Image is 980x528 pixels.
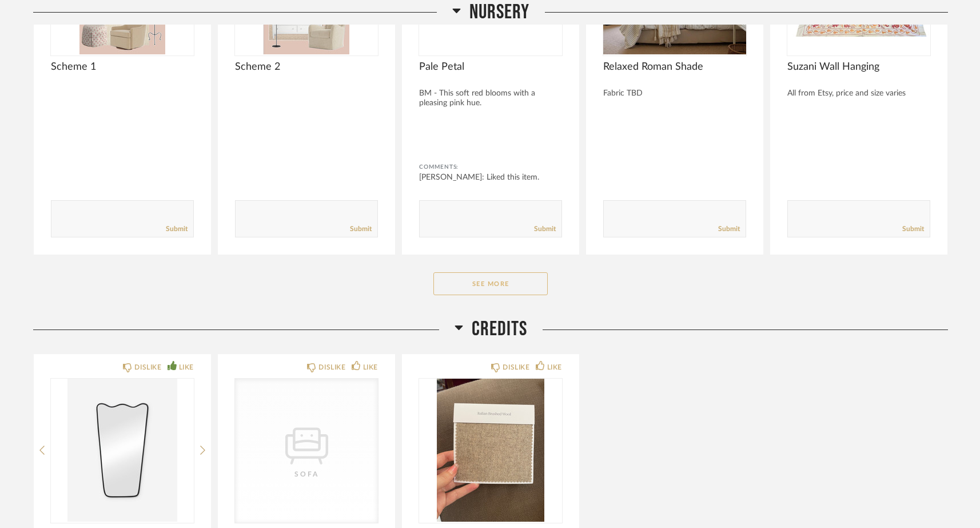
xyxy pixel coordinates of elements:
div: DISLIKE [134,362,161,373]
img: undefined [51,379,194,522]
div: DISLIKE [318,362,345,373]
div: BM - This soft red blooms with a pleasing pink hue. [419,89,562,108]
div: Sofa [249,469,364,480]
button: See More [433,272,548,295]
a: Submit [718,224,740,234]
img: undefined [419,379,562,522]
a: Submit [350,224,372,234]
span: Relaxed Roman Shade [603,61,746,73]
div: LIKE [547,362,562,373]
div: LIKE [179,362,194,373]
div: All from Etsy, price and size varies [787,89,930,98]
a: Submit [166,224,188,234]
span: Suzani Wall Hanging [787,61,930,73]
a: Submit [902,224,924,234]
span: Credits [472,317,527,342]
div: Fabric TBD [603,89,746,98]
span: Scheme 1 [51,61,194,73]
span: Scheme 2 [235,61,378,73]
div: LIKE [363,362,378,373]
div: [PERSON_NAME]: Liked this item. [419,172,562,183]
a: Submit [534,224,556,234]
div: DISLIKE [503,362,529,373]
span: Pale Petal [419,61,562,73]
div: Comments: [419,161,562,173]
